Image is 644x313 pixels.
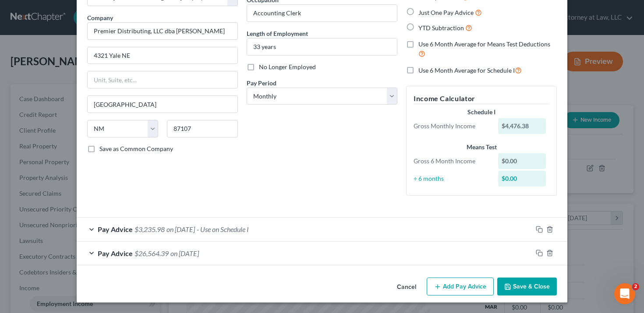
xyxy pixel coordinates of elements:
iframe: Intercom live chat [614,283,635,304]
span: Use 6 Month Average for Means Test Deductions [418,40,550,48]
div: Gross 6 Month Income [409,157,494,165]
span: Pay Period [247,79,276,87]
div: $0.00 [498,171,546,186]
input: Enter city... [88,96,237,113]
input: Unit, Suite, etc... [88,71,237,88]
span: 2 [632,283,639,290]
h5: Income Calculator [414,93,549,104]
span: on [DATE] [166,225,195,233]
div: $0.00 [498,153,546,169]
span: Company [87,14,113,21]
button: Save & Close [497,278,557,296]
button: Cancel [390,278,423,296]
input: Enter zip... [167,120,238,137]
span: Save as Common Company [99,145,173,152]
span: $26,564.39 [134,249,169,257]
div: $4,476.38 [498,118,546,134]
span: Just One Pay Advice [418,9,474,16]
input: ex: 2 years [247,39,397,55]
button: Add Pay Advice [427,278,494,296]
input: Search company by name... [87,22,238,40]
label: Length of Employment [247,29,308,38]
span: on [DATE] [170,249,199,257]
span: No Longer Employed [259,63,316,70]
span: Pay Advice [98,225,133,233]
span: YTD Subtraction [418,24,464,32]
div: Schedule I [414,108,549,116]
span: - Use on Schedule I [197,225,249,233]
span: Pay Advice [98,249,133,257]
div: ÷ 6 months [409,174,494,183]
span: $3,235.98 [134,225,165,233]
div: Means Test [414,143,549,151]
div: Gross Monthly Income [409,122,494,130]
span: Use 6 Month Average for Schedule I [418,67,515,74]
input: Enter address... [88,47,237,64]
input: -- [247,5,397,21]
